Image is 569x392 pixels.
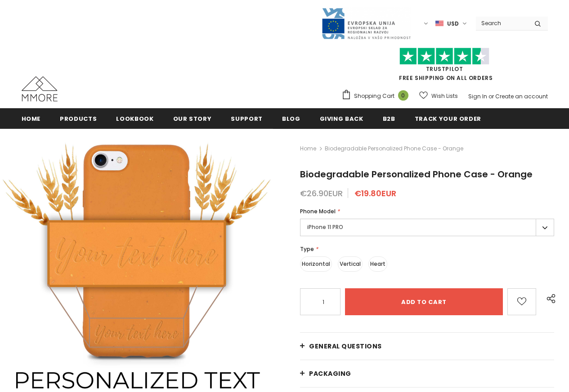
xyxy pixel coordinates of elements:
[399,48,489,65] img: Trust Pilot Stars
[309,342,382,351] span: General Questions
[447,19,459,28] span: USD
[383,115,395,123] span: B2B
[22,115,41,123] span: Home
[22,108,41,128] a: Home
[116,115,153,123] span: Lookbook
[300,188,343,199] span: €26.90EUR
[300,245,314,253] span: Type
[476,17,528,30] input: Search Site
[325,143,463,154] span: Biodegradable Personalized Phone Case - Orange
[435,20,444,27] img: USD
[300,207,336,215] span: Phone Model
[495,92,548,100] a: Create an account
[300,360,554,387] a: PACKAGING
[60,115,97,123] span: Products
[488,92,494,100] span: or
[415,108,481,128] a: Track your order
[116,108,153,128] a: Lookbook
[282,108,300,128] a: Blog
[338,256,363,272] label: Vertical
[419,88,458,104] a: Wish Lists
[341,52,548,82] span: FREE SHIPPING ON ALL ORDERS
[431,92,458,101] span: Wish Lists
[231,108,263,128] a: support
[320,108,363,128] a: Giving back
[22,76,58,101] img: MMORE Cases
[383,108,395,128] a: B2B
[426,65,463,73] a: Trustpilot
[354,188,396,199] span: €19.80EUR
[345,288,503,315] input: Add to cart
[341,89,413,103] a: Shopping Cart 0
[321,7,411,40] img: Javni Razpis
[60,108,97,128] a: Products
[300,256,332,272] label: Horizontal
[231,115,263,123] span: support
[321,19,411,27] a: Javni Razpis
[309,369,351,378] span: PACKAGING
[320,115,363,123] span: Giving back
[398,90,408,101] span: 0
[300,168,533,181] span: Biodegradable Personalized Phone Case - Orange
[368,256,387,272] label: Heart
[300,143,316,154] a: Home
[282,115,300,123] span: Blog
[468,92,487,100] a: Sign In
[173,115,212,123] span: Our Story
[300,333,554,360] a: General Questions
[173,108,212,128] a: Our Story
[300,219,554,236] label: iPhone 11 PRO
[354,92,394,101] span: Shopping Cart
[415,115,481,123] span: Track your order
